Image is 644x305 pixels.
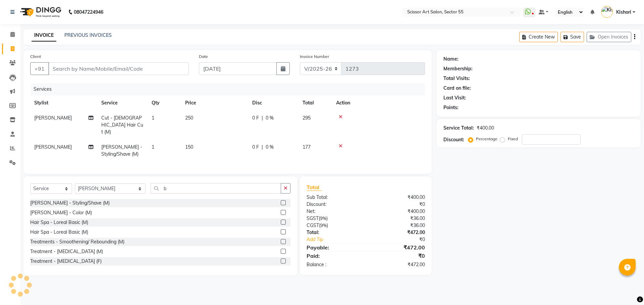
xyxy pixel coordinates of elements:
span: Total [307,184,322,191]
span: SGST [307,215,319,221]
div: Last Visit: [443,94,466,101]
span: Cut - [DEMOGRAPHIC_DATA] Hair Cut (M) [101,115,143,135]
span: 250 [185,115,193,121]
span: [PERSON_NAME] [34,115,72,121]
label: Percentage [476,136,497,142]
button: Create New [519,32,558,42]
input: Search by Name/Mobile/Email/Code [48,62,189,75]
div: Discount: [443,136,464,143]
div: ₹472.00 [366,261,430,268]
div: Payable: [302,243,366,251]
th: Service [97,95,148,110]
div: Membership: [443,65,473,72]
img: Kishori [601,6,613,18]
div: Sub Total: [302,194,366,201]
th: Disc [248,95,299,110]
span: | [262,144,263,151]
div: Balance : [302,261,366,268]
div: Net: [302,208,366,215]
button: Open Invoices [587,32,631,42]
div: Total: [302,229,366,236]
th: Stylist [30,95,97,110]
th: Qty [148,95,181,110]
span: 0 F [252,115,259,122]
span: 295 [303,115,311,121]
span: 177 [303,144,311,150]
button: Save [560,32,584,42]
span: 9% [320,216,326,221]
div: Name: [443,56,459,63]
div: Points: [443,104,459,111]
div: Hair Spa - Loreal Basic (M) [30,219,88,226]
img: logo [17,3,63,21]
div: ₹472.00 [366,229,430,236]
div: Card on file: [443,85,471,92]
div: Treatment - [MEDICAL_DATA] (M) [30,248,103,255]
span: [PERSON_NAME] - Styling/Shave (M) [101,144,142,157]
div: ₹472.00 [366,243,430,251]
span: 150 [185,144,193,150]
div: Treatments - Smoothening/ Rebounding (M) [30,238,124,245]
div: ₹36.00 [366,215,430,222]
div: [PERSON_NAME] - Styling/Shave (M) [30,200,110,207]
span: 1 [152,115,154,121]
div: ( ) [302,215,366,222]
span: | [262,115,263,122]
div: Discount: [302,201,366,208]
label: Fixed [508,136,518,142]
span: [PERSON_NAME] [34,144,72,150]
label: Date [199,54,208,60]
label: Client [30,54,41,60]
span: 9% [320,223,327,228]
a: INVOICE [32,29,56,42]
div: ₹400.00 [477,125,494,132]
a: Add Tip [302,236,376,243]
div: Services [31,83,430,95]
span: CGST [307,222,319,228]
div: Paid: [302,252,366,260]
th: Action [332,95,425,110]
button: +91 [30,62,49,75]
a: PREVIOUS INVOICES [64,32,112,38]
div: [PERSON_NAME] - Color (M) [30,209,92,216]
div: ₹400.00 [366,208,430,215]
span: 0 % [266,115,274,122]
div: ( ) [302,222,366,229]
div: Treatment - [MEDICAL_DATA] (F) [30,258,102,265]
th: Price [181,95,248,110]
span: 1 [152,144,154,150]
div: Service Total: [443,125,474,132]
div: Total Visits: [443,75,470,82]
th: Total [299,95,332,110]
span: 0 % [266,144,274,151]
span: Kishori [616,9,631,16]
div: ₹0 [366,252,430,260]
b: 08047224946 [74,3,103,21]
div: ₹400.00 [366,194,430,201]
div: ₹36.00 [366,222,430,229]
iframe: chat widget [616,278,637,298]
div: ₹0 [376,236,430,243]
div: ₹0 [366,201,430,208]
div: Hair Spa - Loreal Basic (M) [30,229,88,236]
input: Search or Scan [151,183,281,194]
label: Invoice Number [300,54,329,60]
span: 0 F [252,144,259,151]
